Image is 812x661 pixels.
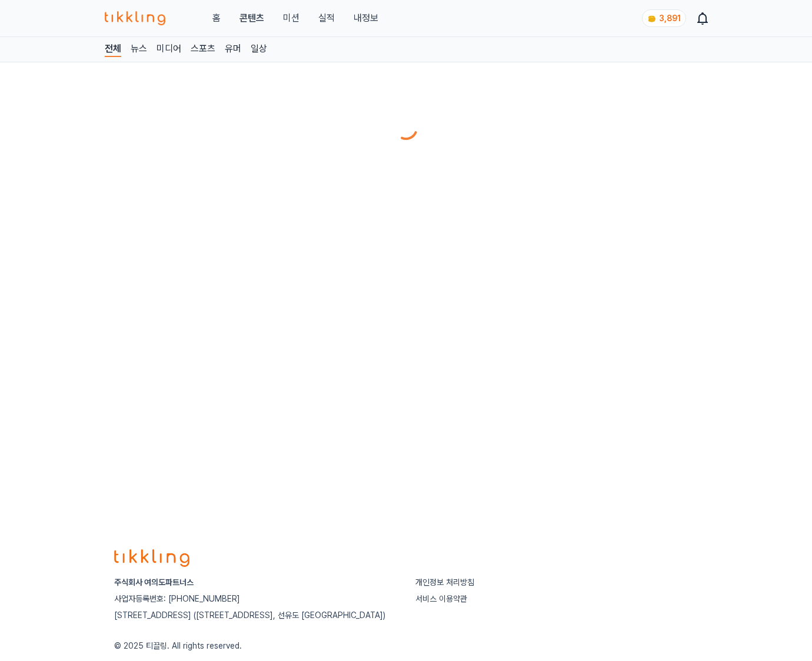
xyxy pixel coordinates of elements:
a: 콘텐츠 [239,11,264,25]
img: logo [114,549,189,567]
p: © 2025 티끌링. All rights reserved. [114,640,698,652]
img: coin [647,14,657,24]
span: 3,891 [659,14,681,23]
a: 뉴스 [131,42,147,57]
p: 사업자등록번호: [PHONE_NUMBER] [114,593,397,605]
a: 스포츠 [191,42,215,57]
a: 서비스 이용약관 [415,594,467,603]
a: 전체 [105,42,121,57]
button: 미션 [283,11,299,25]
a: coin 3,891 [642,9,684,27]
a: 일상 [251,42,267,57]
a: 개인정보 처리방침 [415,577,474,587]
a: 내정보 [354,11,378,25]
p: 주식회사 여의도파트너스 [114,576,397,588]
a: 실적 [318,11,335,25]
p: [STREET_ADDRESS] ([STREET_ADDRESS], 선유도 [GEOGRAPHIC_DATA]) [114,609,397,621]
img: 티끌링 [105,11,165,25]
a: 유머 [225,42,241,57]
a: 홈 [212,11,221,25]
a: 미디어 [157,42,181,57]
